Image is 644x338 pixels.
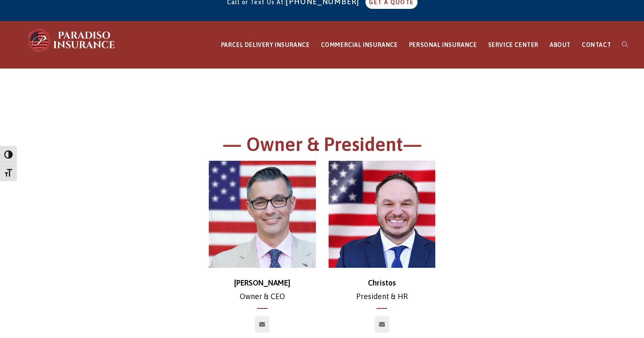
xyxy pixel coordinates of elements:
img: Paradiso Insurance [25,27,119,53]
span: COMMERCIAL INSURANCE [321,41,398,48]
a: COMMERCIAL INSURANCE [315,22,404,69]
span: CONTACT [582,41,611,48]
strong: [PERSON_NAME] [234,278,290,287]
span: PARCEL DELIVERY INSURANCE [221,41,310,48]
span: SERVICE CENTER [488,41,538,48]
a: SERVICE CENTER [482,22,544,69]
a: CONTACT [576,22,616,69]
h1: — Owner & President— [89,132,555,161]
a: PERSONAL INSURANCE [404,22,483,69]
span: PERSONAL INSURANCE [409,41,477,48]
img: Christos_500x500 [329,161,436,268]
p: President & HR [329,276,436,304]
strong: Christos [368,278,396,287]
a: PARCEL DELIVERY INSURANCE [216,22,315,69]
a: ABOUT [544,22,576,69]
p: Owner & CEO [209,276,316,304]
span: ABOUT [550,41,571,48]
img: chris-500x500 (1) [209,161,316,268]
